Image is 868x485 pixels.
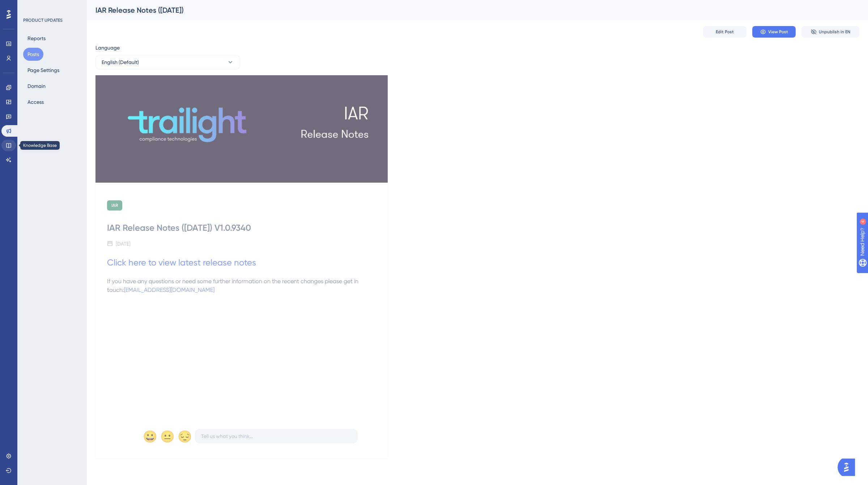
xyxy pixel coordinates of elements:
span: Language [95,43,120,52]
button: Unpublish in EN [801,26,859,38]
div: IAR Release Notes ([DATE]) [95,5,841,15]
button: Domain [23,80,50,93]
div: IAR [107,200,122,210]
button: Edit Post [703,26,746,38]
span: View Post [768,29,788,35]
button: Access [23,95,48,109]
button: View Post [752,26,796,38]
a: Click here to view latest release notes [107,258,256,268]
a: [EMAIL_ADDRESS][DOMAIN_NAME] [124,286,214,293]
button: Page Settings [23,64,64,77]
span: Unpublish in EN [819,29,850,35]
span: If you have any questions or need some further information on the recent changes please get in to... [107,278,360,293]
iframe: UserGuiding AI Assistant Launcher [838,456,859,478]
span: English (Default) [102,58,139,67]
button: English (Default) [95,55,240,69]
div: IAR Release Notes ([DATE]) V1.0.9340 [107,222,376,234]
span: Edit Post [716,29,734,35]
div: PRODUCT UPDATES [23,17,63,23]
div: [DATE] [116,239,131,248]
div: 4 [50,4,52,9]
span: Need Help? [17,2,45,10]
button: Reports [23,32,50,45]
img: file-1737472097729.PNG [95,75,388,183]
button: Posts [23,48,43,61]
